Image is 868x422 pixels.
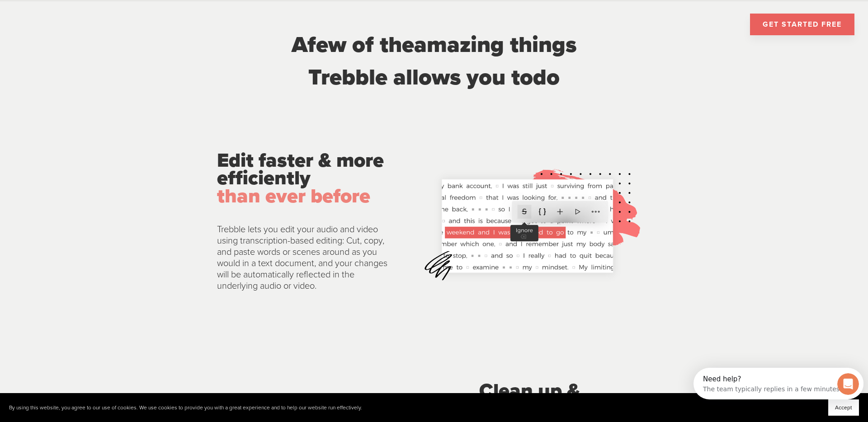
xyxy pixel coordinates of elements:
[828,399,859,416] button: Accept
[292,31,307,58] span: A
[9,8,148,15] div: Need help?
[533,64,560,91] span: do
[217,184,370,208] span: than ever before
[835,404,852,411] span: Accept
[217,152,389,206] p: Edit faster & more efficiently
[414,31,576,58] span: amazing things
[255,28,613,94] div: few of the Trebble allows you to
[9,15,148,24] div: The team typically replies in a few minutes.
[693,368,863,399] iframe: Intercom live chat discovery launcher
[404,160,651,292] img: landing_page_assets%2Fedit_text_canvav_gray.png
[217,224,389,292] p: Trebble lets you edit your audio and video using transcription-based editing: Cut, copy, and past...
[750,14,854,35] a: GET STARTED FREE
[9,404,362,411] p: By using this website, you agree to our use of cookies. We use cookies to provide you with a grea...
[4,4,175,28] div: Open Intercom Messenger
[837,373,859,395] iframe: Intercom live chat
